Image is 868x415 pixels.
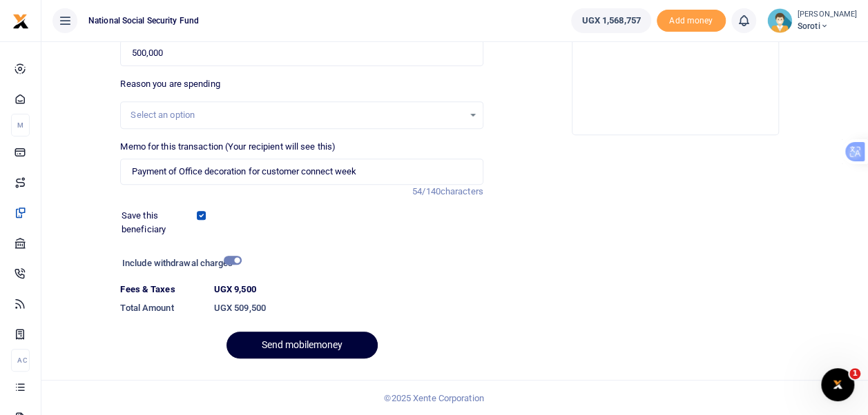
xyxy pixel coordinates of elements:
[120,159,483,185] input: Enter extra information
[441,186,483,196] span: characters
[849,368,860,379] span: 1
[11,349,30,372] li: Ac
[122,258,235,269] h6: Include withdrawal charges
[798,20,857,32] span: Soroti
[767,8,857,33] a: profile-user [PERSON_NAME] Soroti
[657,10,726,32] li: Toup your wallet
[226,332,378,358] button: Send mobilemoney
[120,303,202,314] h6: Total Amount
[120,77,220,91] label: Reason you are spending
[566,8,656,33] li: Wallet ballance
[120,140,336,154] label: Memo for this transaction (Your recipient will see this)
[798,9,857,21] small: [PERSON_NAME]
[12,15,29,26] a: logo-small logo-large logo-large
[657,10,726,32] span: Add money
[657,14,726,25] a: Add money
[412,186,441,196] span: 54/140
[120,40,483,66] input: UGX
[83,14,204,27] span: National Social Security Fund
[214,303,483,314] h6: UGX 509,500
[581,14,640,28] span: UGX 1,568,757
[11,114,30,136] li: M
[821,368,854,401] iframe: Intercom live chat
[115,283,208,296] dt: Fees & Taxes
[767,8,792,33] img: profile-user
[571,8,650,33] a: UGX 1,568,757
[12,13,29,30] img: logo-small
[131,108,463,122] div: Select an option
[214,283,256,296] label: UGX 9,500
[122,209,199,236] label: Save this beneficiary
